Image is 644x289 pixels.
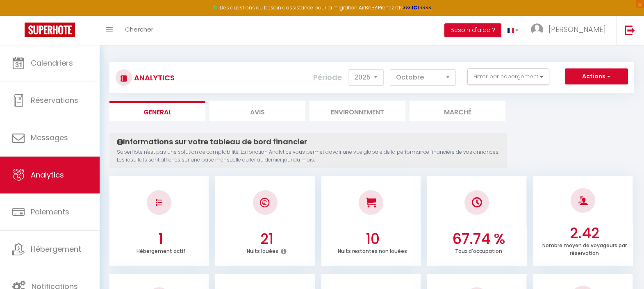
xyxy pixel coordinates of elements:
[247,246,278,255] p: Nuits louées
[538,225,631,242] h3: 2.42
[455,246,502,255] p: Taux d'occupation
[132,68,175,87] h3: Analytics
[31,132,68,143] span: Messages
[338,246,407,255] p: Nuits restantes non louées
[313,68,342,86] label: Période
[565,68,628,85] button: Actions
[410,101,505,121] li: Marché
[25,23,75,37] img: Super Booking
[117,148,499,164] p: SuperHote n'est pas une solution de comptabilité. La fonction Analytics vous permet d'avoir une v...
[156,199,162,206] img: NO IMAGE
[525,16,616,45] a: ... [PERSON_NAME]
[326,230,419,248] h3: 10
[548,24,606,34] span: [PERSON_NAME]
[31,170,64,180] span: Analytics
[31,207,69,217] span: Paiements
[542,240,627,257] p: Nombre moyen de voyageurs par réservation
[31,244,81,254] span: Hébergement
[31,58,73,68] span: Calendriers
[625,25,635,35] img: logout
[221,230,313,248] h3: 21
[467,68,549,85] button: Filtrer par hébergement
[119,16,159,45] a: Chercher
[114,230,207,248] h3: 1
[31,95,78,105] span: Réservations
[531,23,543,36] img: ...
[403,4,432,11] a: >>> ICI <<<<
[117,137,499,146] h4: Informations sur votre tableau de bord financier
[432,230,525,248] h3: 67.74 %
[209,101,305,121] li: Avis
[109,101,205,121] li: General
[309,101,405,121] li: Environnement
[444,23,501,37] button: Besoin d'aide ?
[125,25,153,34] span: Chercher
[137,246,185,255] p: Hébergement actif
